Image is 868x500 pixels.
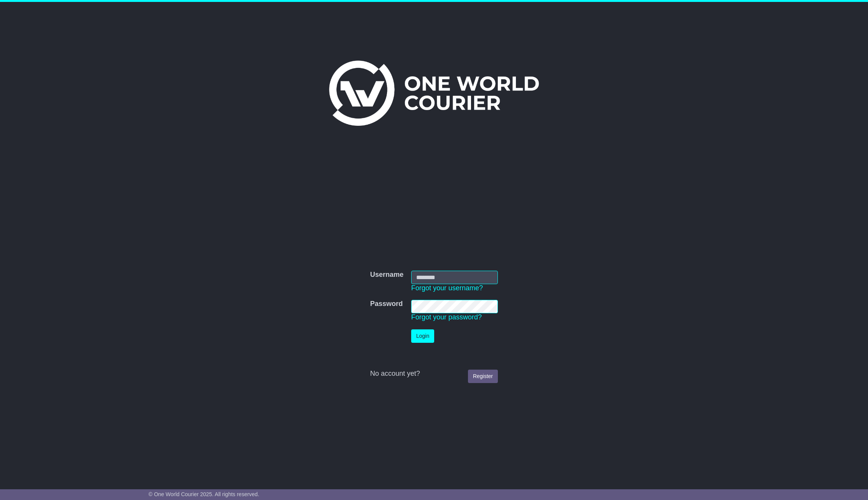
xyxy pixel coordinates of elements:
[411,329,434,343] button: Login
[148,491,259,497] span: © One World Courier 2025. All rights reserved.
[370,370,498,378] div: No account yet?
[411,284,483,292] a: Forgot your username?
[329,61,539,126] img: One World
[370,271,404,279] label: Username
[411,313,482,321] a: Forgot your password?
[468,370,498,383] a: Register
[370,300,403,308] label: Password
